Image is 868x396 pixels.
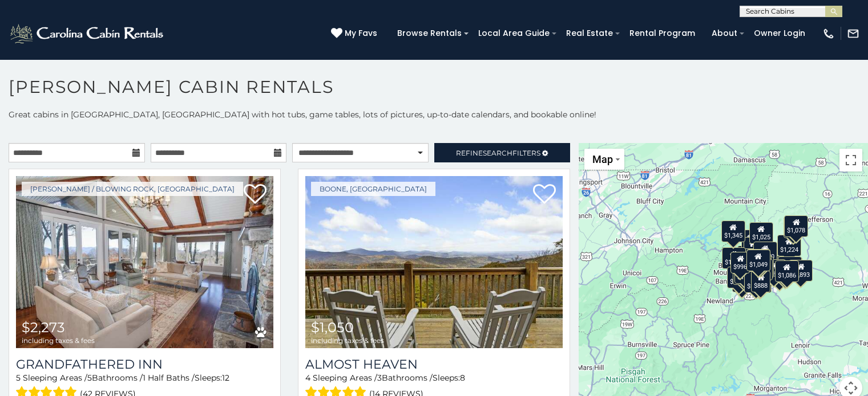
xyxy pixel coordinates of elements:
div: $1,050 [753,242,777,263]
div: $959 [784,217,803,238]
a: My Favs [331,27,380,40]
div: $1,086 [774,260,798,282]
div: $888 [751,271,770,292]
span: Search [483,149,512,157]
span: 4 [305,373,310,383]
a: Add to favorites [244,183,267,207]
a: Grandfathered Inn [16,357,273,372]
a: Real Estate [560,25,619,42]
div: $1,224 [777,235,801,256]
div: $1,528 [778,256,802,278]
img: phone-regular-white.png [822,27,835,40]
div: $1,345 [721,221,745,242]
div: $1,482 [721,247,745,269]
div: $923 [754,256,773,278]
a: Owner Login [748,25,811,42]
span: Map [592,153,613,165]
span: 5 [16,373,21,383]
a: Rental Program [624,25,701,42]
a: Almost Heaven $1,050 including taxes & fees [305,176,563,348]
a: [PERSON_NAME] / Blowing Rock, [GEOGRAPHIC_DATA] [22,182,243,196]
a: Grandfathered Inn $2,273 including taxes & fees [16,176,273,348]
span: $2,273 [22,319,65,336]
span: Refine Filters [456,149,540,157]
a: Boone, [GEOGRAPHIC_DATA] [311,182,435,196]
a: Local Area Guide [473,25,555,42]
img: Grandfathered Inn [16,176,273,348]
a: RefineSearchFilters [434,143,571,162]
div: $2,884 [762,259,786,281]
div: $1,893 [789,260,813,281]
img: White-1-2.png [9,22,167,45]
div: $996 [730,252,750,273]
span: 3 [377,373,382,383]
div: $1,078 [784,215,808,237]
div: $1,049 [746,250,770,271]
div: $1,582 [744,271,768,293]
span: 8 [460,373,465,383]
div: $974 [742,248,762,270]
button: Change map style [584,149,624,170]
a: Add to favorites [533,183,556,207]
a: Browse Rentals [391,25,467,42]
span: including taxes & fees [311,337,384,344]
div: $1,612 [732,263,756,285]
span: 12 [222,373,229,383]
div: $1,025 [749,222,773,244]
div: $1,544 [727,267,751,288]
span: 5 [87,373,92,383]
span: including taxes & fees [22,337,95,344]
div: $784 [753,259,772,280]
span: 1 Half Baths / [143,373,195,383]
span: My Favs [345,27,377,39]
a: Almost Heaven [305,357,563,372]
span: $1,050 [311,319,354,336]
img: mail-regular-white.png [847,27,859,40]
img: Almost Heaven [305,176,563,348]
button: Toggle fullscreen view [839,149,862,172]
a: About [706,25,743,42]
